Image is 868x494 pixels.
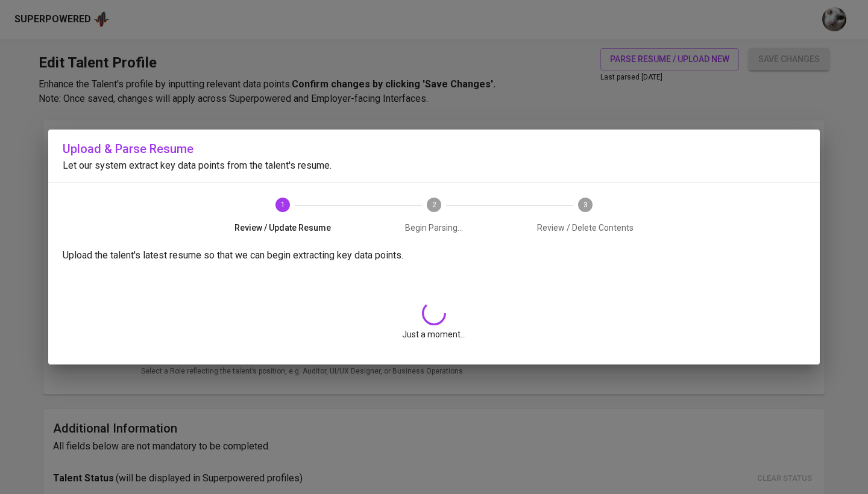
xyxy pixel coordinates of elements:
[402,328,466,340] span: Just a moment...
[583,201,587,209] text: 3
[63,158,805,173] p: Let our system extract key data points from the talent's resume.
[63,248,805,263] p: Upload the talent's latest resume so that we can begin extracting key data points.
[514,222,656,234] span: Review / Delete Contents
[212,222,354,234] span: Review / Update Resume
[363,222,505,234] span: Begin Parsing...
[63,139,805,158] h6: Upload & Parse Resume
[281,201,285,209] text: 1
[432,201,436,209] text: 2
